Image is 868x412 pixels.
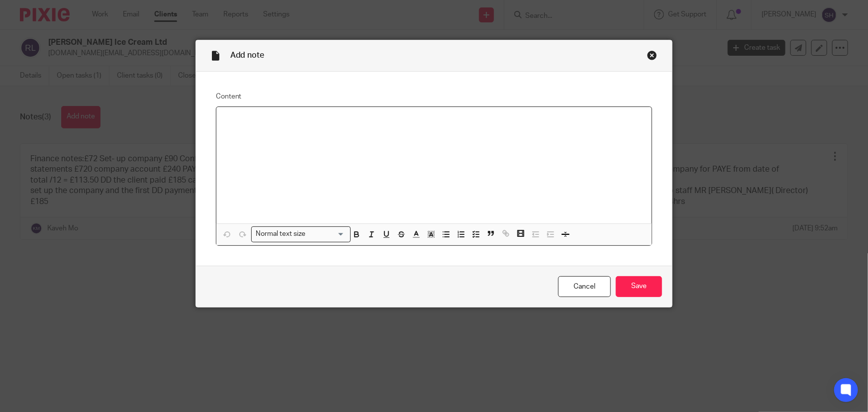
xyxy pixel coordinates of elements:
span: Add note [230,51,265,59]
a: Cancel [558,276,611,298]
label: Content [216,92,653,102]
span: Normal text size [254,229,308,239]
div: Close this dialog window [647,50,657,60]
div: Search for option [251,226,351,242]
input: Save [616,276,662,298]
input: Search for option [309,229,345,239]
